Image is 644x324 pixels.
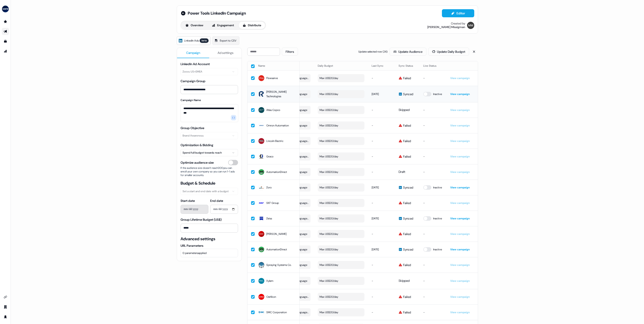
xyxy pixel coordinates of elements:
th: Last Sync [368,61,395,70]
label: End date [210,199,223,203]
span: Omron Automation [266,123,289,128]
a: View campaign [450,295,470,299]
button: Max US$20/day [318,168,364,176]
a: View campaign [450,279,470,283]
span: Failed [403,139,411,143]
span: If the audience size doesn’t reach 300 you can enroll your own company so you can run 1-1 ads for... [181,166,238,177]
span: Zeiss [266,216,272,221]
td: - [368,289,395,304]
span: Ad settings [218,51,234,55]
span: Flowserve [266,76,278,80]
span: Campaign [186,51,200,55]
button: Max US$20/day [318,214,364,223]
a: Go to attribution [2,48,9,55]
td: - [420,70,447,86]
span: Synced [403,92,413,96]
span: Inactive [433,247,442,252]
span: Skipped [399,108,410,112]
span: [PERSON_NAME] Technologies [266,90,296,99]
span: AutomationDirect [266,247,287,252]
button: Max US$20/day [318,183,364,192]
button: Editor [442,9,474,17]
a: View campaign [450,155,470,158]
a: View campaign [450,248,470,251]
span: Export to CSV [220,38,236,43]
td: [DATE] [368,86,395,102]
span: Failed [403,201,411,205]
button: Max US$20/day [318,277,364,285]
span: Synced [403,216,413,221]
label: Campaign Group [181,79,205,83]
label: Optimization & Bidding [181,143,213,147]
button: Max US$20/day [318,261,364,269]
a: Go to profile [2,313,9,320]
a: Go to prospects [2,18,9,25]
span: Failed [403,263,411,267]
button: Max US$20/day [318,152,364,161]
th: Daily Budget [314,61,368,70]
label: Group Lifetime Budget (US$) [181,218,222,222]
a: View campaign [450,108,470,112]
a: View campaign [450,186,470,189]
td: - [368,149,395,164]
td: - [420,226,447,242]
td: - [420,118,447,133]
span: Xylem [266,279,273,283]
a: Go to team [2,303,9,311]
th: Sync Status [395,61,420,70]
span: Update selected row ( 24 ): [358,49,388,54]
a: View campaign [450,92,470,96]
span: Failed [403,310,411,315]
span: Power Tools LinkedIn Campaign [188,11,246,16]
button: Optimize audience size [228,160,238,165]
td: - [368,273,395,289]
th: Name [255,61,300,70]
td: - [368,226,395,242]
td: - [420,102,447,118]
button: Max US$20/day [318,90,364,98]
span: Oerlikon [266,295,276,299]
td: - [368,195,395,211]
a: Go to integrations [2,293,9,301]
span: AutomationDirect [266,170,287,174]
button: Overview [181,22,207,29]
span: Advanced settings [181,236,238,242]
button: Engagement [208,22,238,29]
button: Max US$20/day [318,137,364,145]
a: LinkedIn Adsbeta [177,36,211,45]
td: - [368,118,395,133]
button: Max US$20/day [318,106,364,114]
label: URL Parameters [181,243,238,248]
a: View campaign [450,217,470,220]
span: Optimize audience size [181,160,214,165]
span: Failed [403,154,411,159]
span: Draft [399,170,405,174]
td: - [420,164,447,180]
a: Editor [442,11,474,16]
label: Group Objective [181,126,204,130]
a: View campaign [450,232,470,236]
label: LinkedIn Ad Account [181,62,210,66]
span: LinkedIn Ads [184,38,199,43]
button: Distribute [239,22,265,29]
button: Max US$20/day [318,293,364,301]
button: Max US$20/day [318,308,364,316]
td: - [420,149,447,164]
button: Max US$20/day [318,199,364,207]
a: Go to templates [2,38,9,45]
button: Max US$20/day [318,74,364,82]
span: Spraying Systems Co. [266,263,291,267]
td: - [368,257,395,273]
a: View campaign [450,170,470,174]
span: Zoro [266,185,272,190]
button: 0 parametersapplied [181,249,238,257]
td: - [420,304,447,320]
a: View campaign [450,311,470,314]
td: - [420,195,447,211]
span: Failed [403,295,411,299]
td: - [420,289,447,304]
span: Inactive [433,185,442,190]
td: - [368,164,395,180]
